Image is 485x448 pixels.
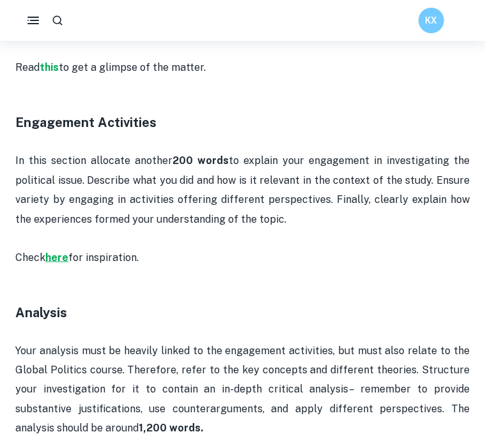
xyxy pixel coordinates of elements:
[15,115,157,130] strong: Engagement Activities
[15,345,472,396] span: Your analysis must be heavily linked to the engagement activities, but must also relate to the Gl...
[40,61,59,73] a: this
[15,384,472,435] span: remember to provide substantive justifications, use counterarguments, and apply different perspec...
[419,8,444,33] button: KX
[424,13,439,27] h6: KX
[68,251,139,264] span: for inspiration.
[15,306,67,321] strong: Analysis
[15,251,45,264] span: Check
[15,154,472,225] span: to explain your engagement in investigating the political issue. Describe what you did and how is...
[173,154,229,167] strong: 200 words
[15,61,40,73] span: Read
[15,154,173,167] span: In this section allocate another
[45,251,68,264] a: here
[139,422,203,435] strong: 1,200 words.
[59,61,206,73] span: to get a glimpse of the matter.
